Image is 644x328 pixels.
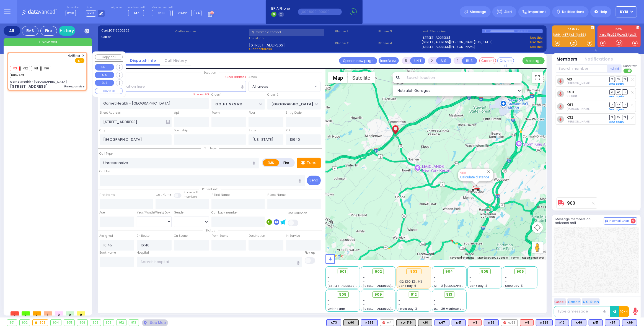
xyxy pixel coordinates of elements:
span: ✕ [82,53,84,58]
label: Last 3 location [421,29,482,34]
span: 4:45 PM [68,54,80,58]
div: 913 [129,320,139,326]
span: KY18 [620,9,629,14]
a: [STREET_ADDRESS][PERSON_NAME] [421,45,475,49]
label: Medic on call [128,6,146,9]
label: Caller name [175,29,247,34]
div: 902 [20,320,30,326]
button: Code 2 [567,298,581,305]
div: Fire [40,26,57,36]
a: Send again [609,108,624,111]
label: Call Type [100,152,113,156]
span: Alert [504,9,512,14]
a: Calculate distance [460,175,489,179]
div: K12 [555,319,569,326]
p: Tone [307,160,317,166]
label: Assigned [100,234,113,238]
span: Message [470,9,487,15]
label: Township [174,128,188,133]
div: K49 [571,319,586,326]
span: Sanz Bay-4 [470,284,488,288]
span: SO [616,115,621,120]
label: Dispatcher [66,6,79,9]
span: TR [622,102,628,107]
span: 905 [481,269,488,274]
div: BLS [536,319,553,326]
span: [STREET_ADDRESS][PERSON_NAME] [363,284,415,288]
label: P Last Name [267,193,286,197]
label: Street Address [100,111,121,115]
span: 1 [44,311,52,316]
span: BUS-903 [10,73,25,78]
label: Location [249,36,333,41]
span: - [434,280,436,284]
label: Room [211,111,220,115]
span: - [363,303,365,307]
div: BLS [589,319,603,326]
label: State [249,128,256,133]
span: Sanz Bay-6 [399,284,416,288]
div: FLY 919 [396,319,416,326]
input: (000)000-00000 [298,9,342,15]
span: 908 [339,292,346,297]
span: Location [201,71,219,75]
img: message.svg [464,10,468,14]
span: AT - 2 [GEOGRAPHIC_DATA] [434,284,475,288]
span: - [505,275,507,280]
span: Notifications [562,9,584,14]
a: KJFD [599,33,608,37]
span: K32 [20,66,30,71]
span: 909 [374,292,382,297]
label: En Route [137,234,149,238]
a: Send again [609,95,624,98]
img: red-radio-icon.svg [503,321,506,324]
button: BUS [95,80,114,86]
input: Search location [403,72,522,83]
a: Dispatch info [126,58,160,63]
button: 10-4 [619,306,629,317]
div: 903 [406,269,421,275]
label: Entry Code [286,111,302,115]
button: Map camera controls [532,222,543,233]
div: M8 [520,319,534,326]
div: 906 [77,320,88,326]
label: Fire [279,159,294,166]
label: KJ EMS... [552,27,595,31]
div: K69 [622,319,637,326]
button: Members [557,56,578,63]
label: Floor [249,111,255,115]
span: 0 [33,311,41,316]
span: SO [616,102,621,107]
span: All areas [249,81,320,92]
button: Copy call [95,54,123,60]
span: [STREET_ADDRESS][PERSON_NAME] [363,307,415,311]
span: - [363,280,365,284]
button: ALS [436,57,451,64]
a: FD22 [608,33,618,37]
span: M7 [134,11,139,15]
button: Send [307,176,321,185]
span: 90 Unit [567,94,577,98]
a: K51 [570,33,577,37]
span: EMS [75,58,84,63]
div: BLS [571,319,586,326]
h5: Message members on selected call [556,217,604,225]
div: BLS [434,319,449,326]
div: All [4,26,20,36]
div: 909 [104,320,114,326]
label: EMS [263,159,279,166]
input: Search a contact [249,29,324,36]
div: [STREET_ADDRESS] [10,84,48,89]
div: 901 [7,320,17,326]
div: 903 [33,320,48,326]
span: Aron Polatsek [567,107,591,111]
span: FD88 [158,11,165,15]
label: Hospital [137,251,149,255]
div: K90 [343,319,359,326]
label: Age [100,210,105,215]
span: 0 [22,311,30,316]
span: All areas [252,84,268,89]
button: Show satellite imagery [348,72,375,83]
span: +4 [195,11,200,15]
label: On Scene [174,234,188,238]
